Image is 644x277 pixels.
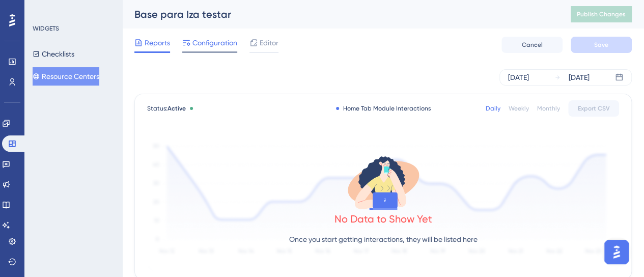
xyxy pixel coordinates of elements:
[167,105,186,112] span: Active
[578,104,610,113] span: Export CSV
[192,37,237,49] span: Configuration
[522,41,543,49] span: Cancel
[508,71,529,84] div: [DATE]
[289,233,478,245] p: Once you start getting interactions, they will be listed here
[601,237,632,267] iframe: UserGuiding AI Assistant Launcher
[568,100,619,117] button: Export CSV
[33,45,74,63] button: Checklists
[33,24,59,33] div: WIDGETS
[571,37,632,53] button: Save
[577,10,626,18] span: Publish Changes
[147,104,186,113] span: Status:
[501,37,563,53] button: Cancel
[571,6,632,22] button: Publish Changes
[537,104,560,113] div: Monthly
[33,67,99,86] button: Resource Centers
[145,37,170,49] span: Reports
[134,7,545,21] div: Base para Iza testar
[569,71,590,84] div: [DATE]
[336,104,431,113] div: Home Tab Module Interactions
[334,212,432,226] div: No Data to Show Yet
[486,104,500,113] div: Daily
[594,41,608,49] span: Save
[260,37,278,49] span: Editor
[509,104,529,113] div: Weekly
